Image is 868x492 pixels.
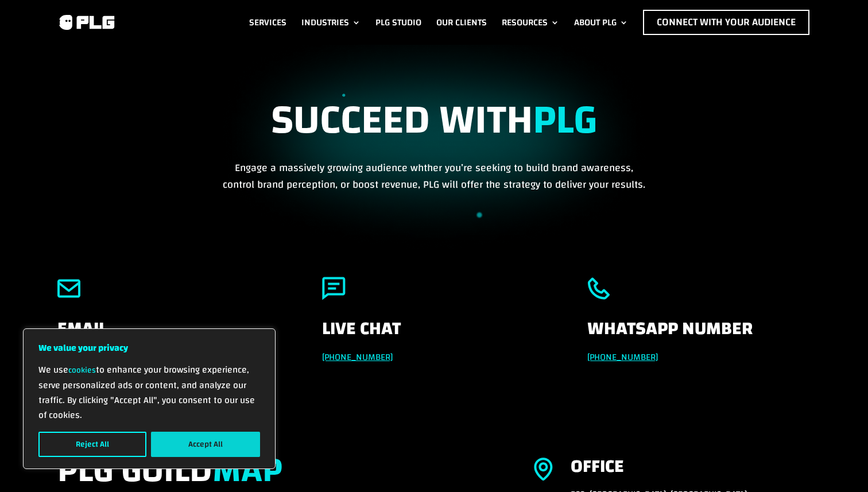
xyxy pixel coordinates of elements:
[38,340,260,355] p: We value your privacy
[219,97,649,193] div: Engage a massively growing audience whther you’re seeking to build brand awareness, control brand...
[151,432,260,457] button: Accept All
[322,320,545,350] h4: Live Chat
[502,10,559,35] a: Resources
[23,328,276,469] div: We value your privacy
[375,10,421,35] a: PLG Studio
[533,82,597,158] strong: PLG
[301,10,361,35] a: Industries
[574,10,628,35] a: About PLG
[249,10,286,35] a: Services
[643,10,809,35] a: Connect with Your Audience
[57,277,80,300] img: email
[57,320,281,350] h4: Email
[68,363,96,378] a: cookies
[38,432,146,457] button: Reject All
[38,362,260,423] p: We use to enhance your browsing experience, serve personalized ads or content, and analyze our tr...
[322,348,393,366] a: [PHONE_NUMBER]
[436,10,487,35] a: Our Clients
[587,320,811,350] h4: Whatsapp Number
[571,458,624,476] div: Office
[811,437,868,492] iframe: Chat Widget
[587,348,658,366] a: [PHONE_NUMBER]
[219,97,649,160] h1: Succeed with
